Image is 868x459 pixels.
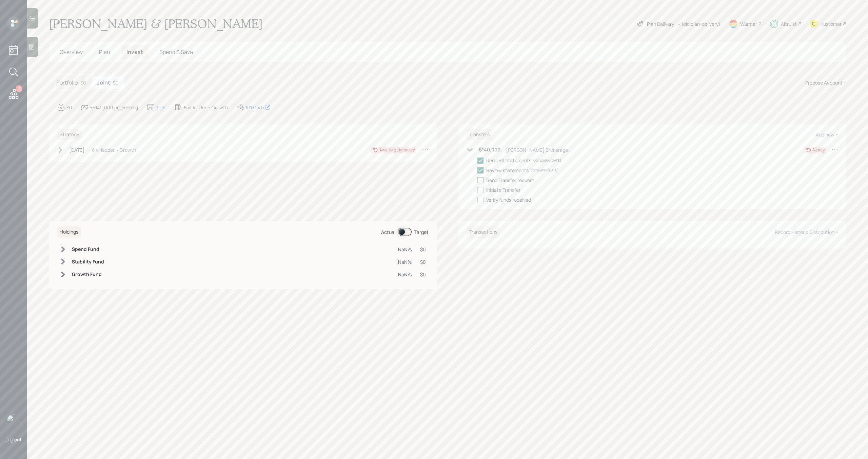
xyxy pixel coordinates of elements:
[72,272,104,277] h6: Growth Fund
[467,129,492,140] h6: Transfers
[72,246,104,252] h6: Spend Fund
[647,20,674,27] div: Plan Delivery
[677,20,721,27] div: • (old plan-delivery)
[80,79,86,86] div: $0
[97,79,110,86] h5: Joint
[66,104,72,111] div: $0
[245,104,271,111] div: 10130417
[5,436,22,443] div: Log out
[486,186,520,194] div: Initiate Transfer
[99,48,110,56] span: Plan
[126,48,143,56] span: Invest
[159,48,193,56] span: Spend & Save
[486,167,529,174] div: Review statements
[781,20,797,27] div: Altruist
[414,228,429,236] div: Target
[16,85,22,92] div: 15
[60,48,83,56] span: Overview
[92,146,136,153] div: 6 yr ladder • Growth
[156,104,166,111] div: Joint
[113,79,119,86] div: $0
[379,147,415,153] div: Awaiting Signature
[7,415,20,428] img: michael-russo-headshot.png
[486,196,531,203] div: Verify funds received
[813,147,825,153] div: Ready
[49,16,263,31] h1: [PERSON_NAME] & [PERSON_NAME]
[740,20,757,27] div: Warmer
[72,259,104,265] h6: Stability Fund
[531,168,558,173] div: completed [DATE]
[57,226,81,238] h6: Holdings
[69,146,84,153] div: [DATE]
[506,146,568,153] div: [PERSON_NAME] Brokerage
[398,271,412,278] div: NaN%
[90,104,138,111] div: +$140,000 processing
[775,229,838,235] div: Record Historic Distribution +
[184,104,228,111] div: 6 yr ladder • Growth
[398,258,412,265] div: NaN%
[56,79,78,86] h5: Portfolio
[486,157,531,164] div: Request statements
[805,79,846,86] div: Propose Account +
[57,129,82,140] h6: Strategy
[420,271,426,278] div: $0
[821,20,842,27] div: Kustomer
[420,246,426,253] div: $0
[533,158,561,163] div: completed [DATE]
[420,258,426,265] div: $0
[479,147,500,153] h6: $140,000
[381,228,395,236] div: Actual
[816,131,838,138] div: Add new +
[467,226,500,238] h6: Transactions
[486,177,534,184] div: Send Transfer request
[398,246,412,253] div: NaN%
